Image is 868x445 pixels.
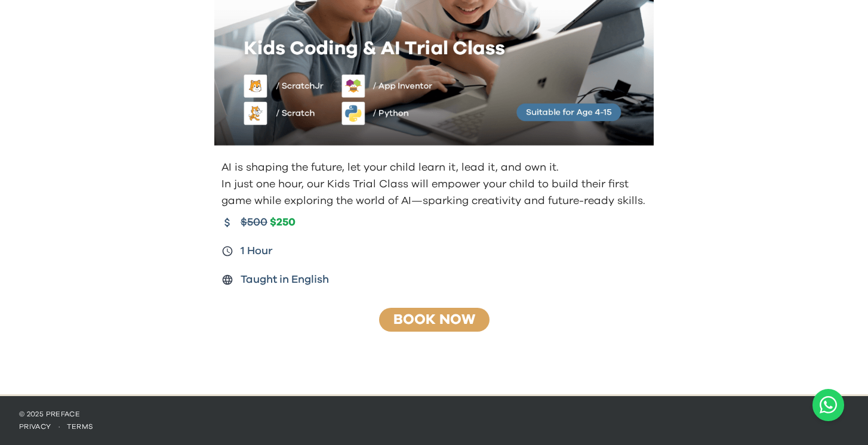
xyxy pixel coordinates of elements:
[241,243,273,259] span: 1 Hour
[393,313,475,327] a: Book Now
[241,214,267,231] span: $500
[270,216,296,230] span: $250
[241,271,329,288] span: Taught in English
[221,159,649,176] p: AI is shaping the future, let your child learn it, lead it, and own it.
[19,409,849,419] p: © 2025 Preface
[375,307,493,332] button: Book Now
[19,423,51,430] a: privacy
[67,423,94,430] a: terms
[51,423,67,430] span: ·
[812,389,844,421] button: Open WhatsApp chat
[221,176,649,209] p: In just one hour, our Kids Trial Class will empower your child to build their first game while ex...
[812,389,844,421] a: Chat with us on WhatsApp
